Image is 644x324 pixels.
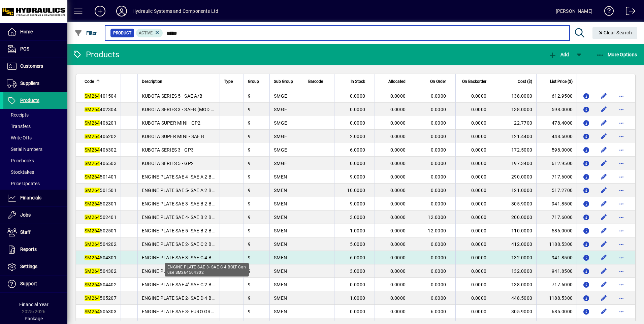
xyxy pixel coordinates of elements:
span: Financials [20,195,41,200]
button: More options [616,225,627,236]
span: 9.0000 [350,174,365,180]
span: 0.0000 [390,107,406,112]
td: 138.0000 [496,89,536,103]
a: Jobs [3,207,67,224]
span: On Backorder [462,78,486,85]
span: SMEN [274,188,287,193]
td: 197.3400 [496,157,536,170]
button: More options [616,252,627,263]
div: On Order [419,78,452,85]
span: 0.0000 [431,295,446,301]
span: Allocated [388,78,406,85]
span: 1.0000 [350,295,365,301]
span: ENGINE PLATE SAE 3- SAE C 4 BOLT Can use 504302 [142,255,270,260]
span: Reports [20,247,37,252]
span: 6.0000 [350,255,365,260]
span: ENGINE PLATE SAE 4" SAE C 2 BOLT [142,282,220,287]
span: 0.0000 [390,215,406,220]
span: ENGINE PLATE SAE 2- SAE D 4 BOLT [142,295,220,301]
span: 9 [248,282,251,287]
span: List Price ($) [550,78,573,85]
span: Staff [20,229,31,235]
span: Code [85,78,94,85]
td: 598.0000 [536,143,577,157]
td: 612.9500 [536,89,577,103]
span: Price Updates [7,181,40,186]
td: 941.8500 [536,264,577,278]
span: Type [224,78,233,85]
span: 0.0000 [431,268,446,274]
button: More Options [594,48,639,61]
span: Group [248,78,259,85]
button: More options [616,91,627,101]
span: 501501 [85,188,117,193]
span: 9 [248,255,251,260]
span: 6.0000 [350,147,365,153]
span: 0.0000 [471,309,487,314]
span: 0.0000 [350,161,365,166]
span: 9 [248,107,251,112]
td: 412.0000 [496,237,536,251]
td: 612.9500 [536,157,577,170]
span: 9 [248,201,251,206]
a: Receipts [3,109,67,121]
span: 0.0000 [390,201,406,206]
span: On Order [430,78,446,85]
a: Pricebooks [3,155,67,166]
span: 0.0000 [431,255,446,260]
span: 2.0000 [350,134,365,139]
button: Edit [599,131,609,142]
button: Edit [599,198,609,209]
span: 0.0000 [471,93,487,99]
span: Serial Numbers [7,147,42,152]
button: More options [616,171,627,182]
span: 0.0000 [350,282,365,287]
button: Edit [599,171,609,182]
span: Sub Group [274,78,293,85]
td: 121.0000 [496,184,536,197]
span: POS [20,46,29,52]
span: 0.0000 [390,309,406,314]
td: 448.5000 [536,130,577,143]
div: Group [248,78,265,85]
span: Product [113,30,131,36]
td: 1188.5300 [536,291,577,305]
div: [PERSON_NAME] [556,6,592,17]
span: 0.0000 [471,228,487,233]
span: 0.0000 [471,120,487,126]
span: 506303 [85,309,117,314]
span: 0.0000 [390,134,406,139]
a: Support [3,276,67,292]
div: Type [224,78,239,85]
td: 200.0000 [496,210,536,224]
span: KUBOTA SERIES 5 - SAE A/B [142,93,202,99]
span: 0.0000 [471,295,487,301]
span: 401504 [85,93,117,99]
span: 9 [248,134,251,139]
button: More options [616,118,627,128]
span: 0.0000 [390,120,406,126]
button: More options [616,266,627,277]
button: Profile [111,5,132,17]
a: Staff [3,224,67,241]
span: 9 [248,174,251,180]
td: 598.0000 [536,103,577,116]
button: Edit [599,266,609,277]
span: 0.0000 [390,255,406,260]
button: Add [89,5,111,17]
span: SMEN [274,201,287,206]
span: 0.0000 [431,147,446,153]
td: 717.6000 [536,278,577,291]
span: Home [20,29,33,34]
span: 504202 [85,241,117,247]
a: Customers [3,58,67,75]
span: Customers [20,63,43,69]
a: Write Offs [3,132,67,143]
td: 941.8500 [536,251,577,264]
span: 0.0000 [350,93,365,99]
em: SM264 [85,295,100,301]
span: ENGINE PLATE SAE 2- SAE C 2 BOLT [142,241,220,247]
button: Edit [599,279,609,290]
td: 110.0000 [496,224,536,237]
span: SMEN [274,255,287,260]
